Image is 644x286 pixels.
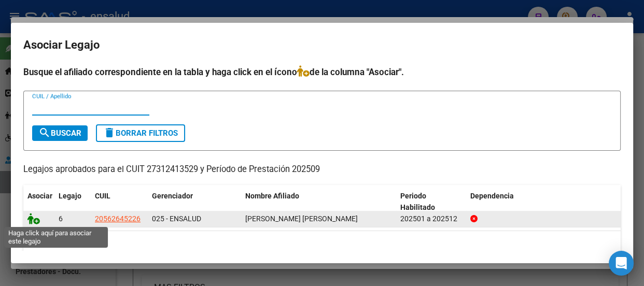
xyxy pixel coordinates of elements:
h4: Busque el afiliado correspondiente en la tabla y haga click en el ícono de la columna "Asociar". [23,65,621,79]
span: Buscar [38,128,81,138]
span: Gerenciador [152,192,193,200]
span: Nombre Afiliado [245,192,299,200]
span: 20562645226 [95,214,141,223]
span: Dependencia [470,192,514,200]
div: 202501 a 202512 [400,213,462,225]
span: 025 - ENSALUD [152,214,201,223]
div: Open Intercom Messenger [609,251,634,276]
button: Buscar [32,125,88,141]
datatable-header-cell: Gerenciador [148,185,241,219]
button: Borrar Filtros [96,124,185,142]
mat-icon: search [38,126,51,139]
span: Asociar [27,192,52,200]
span: Periodo Habilitado [400,192,435,212]
div: 1 registros [23,231,621,257]
datatable-header-cell: Nombre Afiliado [241,185,396,219]
datatable-header-cell: Periodo Habilitado [396,185,466,219]
h2: Asociar Legajo [23,35,621,55]
span: Borrar Filtros [103,128,178,138]
mat-icon: delete [103,126,116,139]
span: MEDRANO AIRAM SERGIO NEHUEN [245,214,358,223]
span: 6 [59,214,63,223]
datatable-header-cell: CUIL [91,185,148,219]
span: Legajo [59,192,81,200]
p: Legajos aprobados para el CUIT 27312413529 y Período de Prestación 202509 [23,163,621,176]
datatable-header-cell: Asociar [23,185,54,219]
datatable-header-cell: Dependencia [466,185,621,219]
datatable-header-cell: Legajo [54,185,91,219]
span: CUIL [95,192,110,200]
